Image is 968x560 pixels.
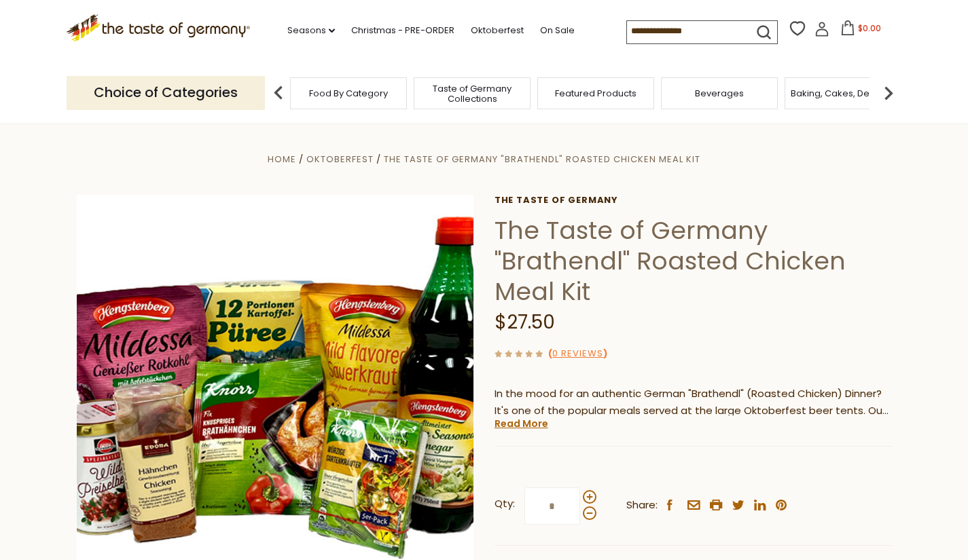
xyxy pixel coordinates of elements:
span: $27.50 [495,309,555,335]
input: Qty: [524,487,580,525]
a: The Taste of Germany [495,195,892,206]
a: Taste of Germany Collections [418,83,526,104]
a: Home [268,153,296,166]
a: Baking, Cakes, Desserts [791,88,896,98]
a: On Sale [540,23,575,38]
span: ( ) [548,347,607,360]
a: Oktoberfest [471,23,524,38]
h1: The Taste of Germany "Brathendl" Roasted Chicken Meal Kit [495,215,892,307]
p: In the mood for an authentic German "Brathendl" (Roasted Chicken) Dinner? It's one of the popular... [495,386,892,419]
a: Seasons [287,23,335,38]
img: previous arrow [265,79,292,107]
strong: Qty: [495,496,515,512]
span: $0.00 [858,22,881,34]
a: Beverages [695,88,744,98]
button: $0.00 [832,20,890,41]
span: Share: [626,497,658,514]
a: 0 Reviews [552,347,603,361]
a: Christmas - PRE-ORDER [351,23,454,38]
a: Read More [495,417,548,430]
a: The Taste of Germany "Brathendl" Roasted Chicken Meal Kit [384,153,700,166]
img: next arrow [875,79,902,107]
a: Food By Category [309,88,388,98]
a: Featured Products [555,88,637,98]
a: Oktoberfest [306,153,374,166]
p: Choice of Categories [67,76,265,109]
